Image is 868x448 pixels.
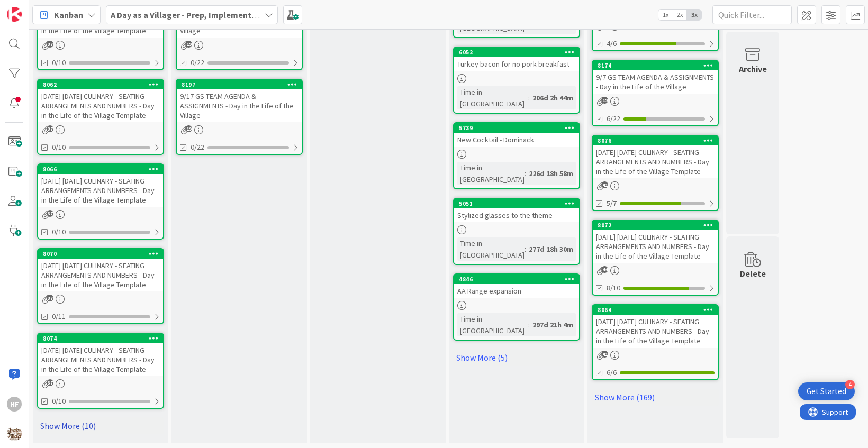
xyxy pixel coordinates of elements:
div: Get Started [807,386,846,397]
a: 8062[DATE] [DATE] CULINARY - SEATING ARRANGEMENTS AND NUMBERS - Day in the Life of the Village Te... [37,79,164,155]
a: 8070[DATE] [DATE] CULINARY - SEATING ARRANGEMENTS AND NUMBERS - Day in the Life of the Village Te... [37,248,164,324]
div: Delete [740,267,766,280]
a: 8064[DATE] [DATE] CULINARY - SEATING ARRANGEMENTS AND NUMBERS - Day in the Life of the Village Te... [592,304,719,380]
div: 8070 [43,250,163,258]
div: Time in [GEOGRAPHIC_DATA] [457,162,525,185]
a: 4846AA Range expansionTime in [GEOGRAPHIC_DATA]:297d 21h 4m [453,273,580,341]
div: 206d 2h 44m [530,92,576,104]
div: 5739 [459,124,579,132]
div: 277d 18h 30m [526,243,576,255]
div: 8072[DATE] [DATE] CULINARY - SEATING ARRANGEMENTS AND NUMBERS - Day in the Life of the Village Te... [593,221,718,263]
span: 0/10 [52,226,66,237]
div: 8076 [598,137,718,144]
div: [DATE] [DATE] CULINARY - SEATING ARRANGEMENTS AND NUMBERS - Day in the Life of the Village Template [593,145,718,178]
div: 4846 [459,276,579,283]
span: 19 [601,97,608,104]
span: 0/10 [52,142,66,153]
div: 8072 [598,222,718,229]
a: 6052Turkey bacon for no pork breakfastTime in [GEOGRAPHIC_DATA]:206d 2h 44m [453,47,580,114]
span: : [528,319,530,331]
a: 81749/7 GS TEAM AGENDA & ASSIGNMENTS - Day in the Life of the Village6/22 [592,60,719,126]
div: 4846AA Range expansion [454,275,579,298]
span: 37 [47,295,53,301]
div: 226d 18h 58m [526,168,576,179]
div: 8064 [593,305,718,315]
span: 37 [47,125,53,132]
div: Stylized glasses to the theme [454,208,579,222]
div: 8070 [38,249,163,259]
div: 8074 [38,334,163,343]
div: [DATE] [DATE] CULINARY - SEATING ARRANGEMENTS AND NUMBERS - Day in the Life of the Village Template [593,315,718,348]
a: 8072[DATE] [DATE] CULINARY - SEATING ARRANGEMENTS AND NUMBERS - Day in the Life of the Village Te... [592,220,719,296]
div: 9/17 GS TEAM AGENDA & ASSIGNMENTS - Day in the Life of the Village [177,89,302,122]
span: 0/11 [52,311,66,322]
div: 8072 [593,221,718,230]
span: 3x [687,10,701,20]
span: 2x [673,10,687,20]
div: 8174 [598,62,718,69]
div: 5739 [454,123,579,133]
span: 19 [185,41,192,48]
div: 81749/7 GS TEAM AGENDA & ASSIGNMENTS - Day in the Life of the Village [593,61,718,94]
span: 0/10 [52,396,66,407]
a: Show More (5) [453,349,580,366]
div: [DATE] [DATE] CULINARY - SEATING ARRANGEMENTS AND NUMBERS - Day in the Life of the Village Template [38,174,163,207]
div: AA Range expansion [454,284,579,298]
span: 37 [47,379,53,386]
span: 41 [601,351,608,358]
div: 4 [845,380,855,389]
span: 6/6 [607,367,617,378]
span: 1x [658,10,673,20]
span: 41 [601,181,608,188]
span: 0/22 [191,57,204,68]
div: 8076[DATE] [DATE] CULINARY - SEATING ARRANGEMENTS AND NUMBERS - Day in the Life of the Village Te... [593,136,718,178]
img: Visit kanbanzone.com [7,7,22,22]
span: Support [22,2,48,14]
div: 8064[DATE] [DATE] CULINARY - SEATING ARRANGEMENTS AND NUMBERS - Day in the Life of the Village Te... [593,305,718,348]
div: Archive [739,62,767,75]
span: 37 [47,41,53,48]
input: Quick Filter... [712,5,792,24]
div: 5051Stylized glasses to the theme [454,199,579,222]
span: 44 [601,266,608,273]
div: 8174 [593,61,718,70]
span: : [525,168,526,179]
b: A Day as a Villager - Prep, Implement and Execute [111,10,300,20]
div: 297d 21h 4m [530,319,576,331]
div: Time in [GEOGRAPHIC_DATA] [457,86,528,109]
span: : [528,92,530,104]
div: 5051 [459,200,579,207]
div: 8066[DATE] [DATE] CULINARY - SEATING ARRANGEMENTS AND NUMBERS - Day in the Life of the Village Te... [38,164,163,207]
span: 37 [47,210,53,217]
span: 4/6 [607,38,617,49]
div: 8076 [593,136,718,145]
div: 9/7 GS TEAM AGENDA & ASSIGNMENTS - Day in the Life of the Village [593,70,718,94]
div: Time in [GEOGRAPHIC_DATA] [457,237,525,261]
span: 5/7 [607,198,617,209]
div: [DATE] [DATE] CULINARY - SEATING ARRANGEMENTS AND NUMBERS - Day in the Life of the Village Template [38,259,163,291]
a: 8076[DATE] [DATE] CULINARY - SEATING ARRANGEMENTS AND NUMBERS - Day in the Life of the Village Te... [592,135,719,211]
a: 8074[DATE] [DATE] CULINARY - SEATING ARRANGEMENTS AND NUMBERS - Day in the Life of the Village Te... [37,333,164,409]
div: 8074 [43,335,163,342]
div: 8064 [598,306,718,314]
div: 8062 [43,81,163,88]
div: 4846 [454,275,579,284]
a: 81979/17 GS TEAM AGENDA & ASSIGNMENTS - Day in the Life of the Village0/22 [176,79,303,155]
span: : [525,243,526,255]
span: 19 [185,125,192,132]
img: avatar [7,426,22,441]
div: HF [7,397,22,412]
span: 0/10 [52,57,66,68]
span: 6/22 [607,113,620,124]
div: 6052Turkey bacon for no pork breakfast [454,48,579,71]
div: 81979/17 GS TEAM AGENDA & ASSIGNMENTS - Day in the Life of the Village [177,80,302,122]
div: 8066 [38,164,163,174]
div: Turkey bacon for no pork breakfast [454,57,579,71]
a: Show More (10) [37,417,164,434]
div: 8062 [38,80,163,89]
div: [DATE] [DATE] CULINARY - SEATING ARRANGEMENTS AND NUMBERS - Day in the Life of the Village Template [38,89,163,122]
span: 0/22 [191,142,204,153]
div: 8074[DATE] [DATE] CULINARY - SEATING ARRANGEMENTS AND NUMBERS - Day in the Life of the Village Te... [38,334,163,376]
span: 8/10 [607,282,620,294]
div: 6052 [454,48,579,57]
